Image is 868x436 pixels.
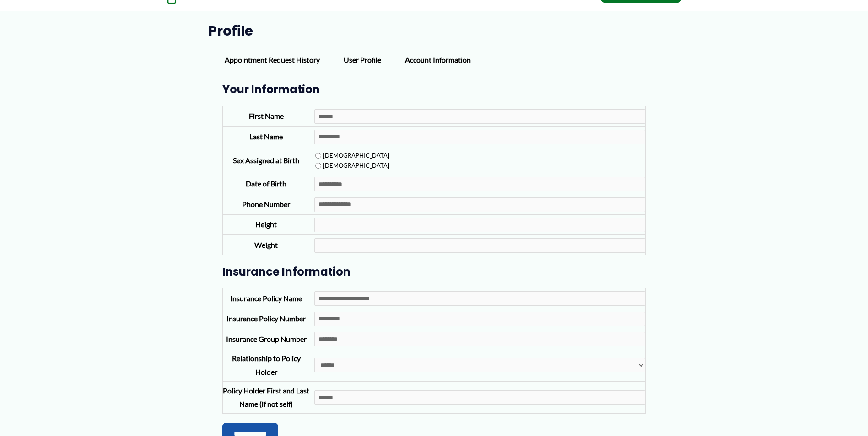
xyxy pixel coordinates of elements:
[223,386,309,409] label: Policy Holder First and Last Name (if not self)
[213,47,332,73] div: Appointment Request History
[230,294,302,303] label: Insurance Policy Name
[315,163,321,169] input: [DEMOGRAPHIC_DATA]
[233,156,299,165] label: Sex Assigned at Birth
[226,314,306,323] label: Insurance Policy Number
[246,179,286,188] label: Date of Birth
[315,153,321,159] input: [DEMOGRAPHIC_DATA]
[254,240,278,249] label: Weight
[393,47,483,73] div: Account Information
[249,112,284,120] label: First Name
[222,265,646,279] h3: Insurance Information
[255,220,277,229] label: Height
[208,23,660,39] h1: Profile
[242,200,290,208] label: Phone Number
[332,47,393,73] div: User Profile
[315,152,389,159] label: [DEMOGRAPHIC_DATA]
[222,82,646,96] h3: Your Information
[315,162,389,169] label: [DEMOGRAPHIC_DATA]
[232,354,301,376] label: Relationship to Policy Holder
[226,335,307,343] label: Insurance Group Number
[249,132,283,141] label: Last Name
